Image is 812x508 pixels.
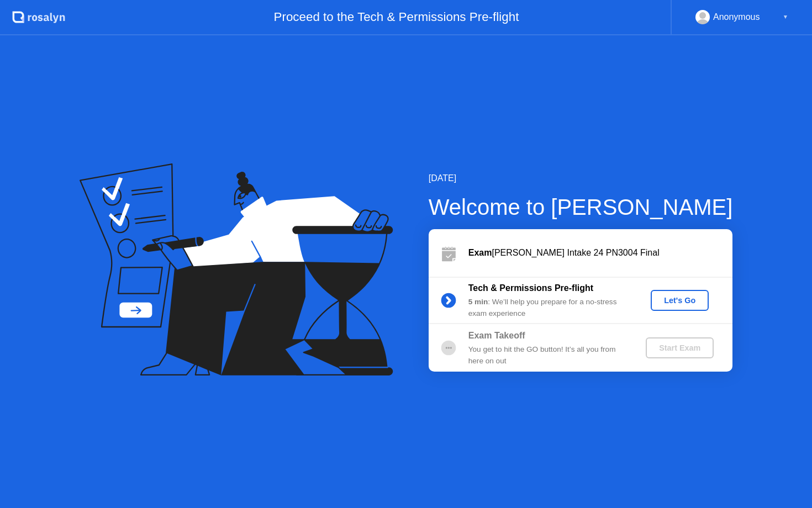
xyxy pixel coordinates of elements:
[646,337,714,358] button: Start Exam
[468,298,488,306] b: 5 min
[655,296,704,305] div: Let's Go
[468,344,628,367] div: You get to hit the GO button! It’s all you from here on out
[468,297,628,319] div: : We’ll help you prepare for a no-stress exam experience
[429,190,733,224] div: Welcome to [PERSON_NAME]
[651,290,709,311] button: Let's Go
[468,248,492,257] b: Exam
[429,172,733,185] div: [DATE]
[783,10,788,24] div: ▼
[650,343,709,352] div: Start Exam
[713,10,760,24] div: Anonymous
[468,331,525,340] b: Exam Takeoff
[468,283,593,293] b: Tech & Permissions Pre-flight
[468,246,732,260] div: [PERSON_NAME] Intake 24 PN3004 Final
